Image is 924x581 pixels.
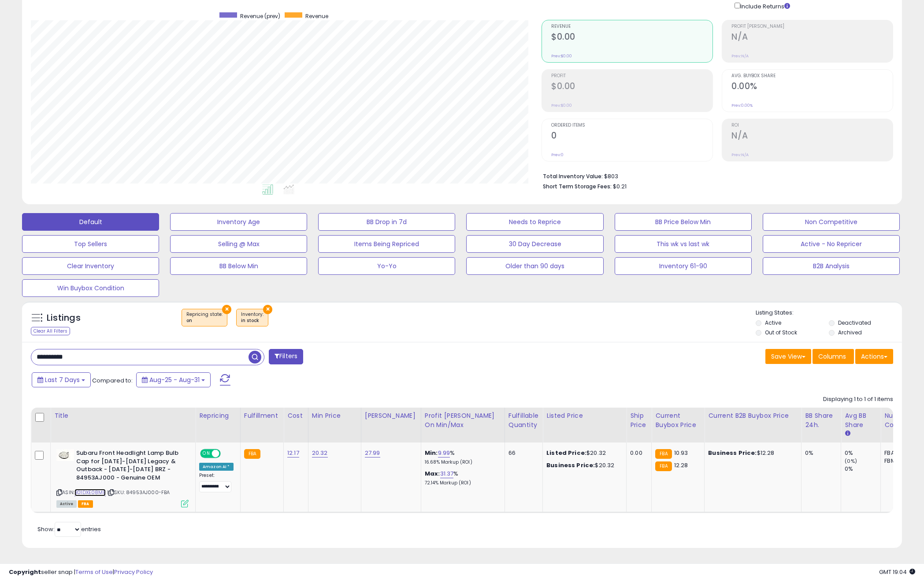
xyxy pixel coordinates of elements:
h2: N/A [731,131,893,142]
label: Deactivated [838,319,871,326]
button: Aug-25 - Aug-31 [136,372,211,387]
button: This wk vs last wk [615,235,752,253]
button: × [222,305,231,314]
a: 31.37 [440,469,454,478]
button: BB Price Below Min [615,213,752,231]
div: FBM: 5 [884,457,913,465]
span: ON [201,450,212,457]
b: Business Price: [708,449,757,457]
span: Revenue (prev) [240,12,280,20]
div: 0% [845,449,880,457]
button: Filters [269,349,303,364]
strong: Copyright [9,568,41,576]
button: Inventory Age [170,213,307,231]
div: [PERSON_NAME] [365,411,417,420]
a: Privacy Policy [114,568,153,576]
div: on [186,318,223,324]
div: Current Buybox Price [655,411,701,430]
div: Clear All Filters [31,327,70,335]
span: OFF [219,450,234,457]
div: Ship Price [630,411,648,430]
span: Profit [551,74,712,79]
a: Terms of Use [75,568,113,576]
a: 20.32 [312,449,328,457]
h2: $0.00 [551,81,712,93]
p: 72.14% Markup (ROI) [425,480,498,486]
li: $803 [543,170,887,181]
div: Avg BB Share [845,411,877,430]
button: Inventory 61-90 [615,257,752,275]
p: 16.68% Markup (ROI) [425,459,498,465]
button: Clear Inventory [22,257,159,275]
button: B2B Analysis [763,257,900,275]
h2: $0.00 [551,32,712,44]
div: Include Returns [728,1,801,11]
span: 10.93 [674,449,688,457]
span: | SKU: 84953AJ000-FBA [107,489,170,496]
h5: Listings [47,312,81,324]
span: Repricing state : [186,311,223,324]
small: Prev: N/A [731,152,749,157]
div: 0% [845,465,880,473]
span: 2025-09-8 19:04 GMT [879,568,915,576]
span: Revenue [551,24,712,29]
button: Active - No Repricer [763,235,900,253]
small: Avg BB Share. [845,430,850,438]
b: Listed Price: [546,449,586,457]
small: Prev: 0 [551,152,564,157]
a: B01DXE08ME [74,489,106,496]
div: Fulfillable Quantity [508,411,539,430]
div: Profit [PERSON_NAME] on Min/Max [425,411,501,430]
span: Last 7 Days [45,375,80,384]
div: Preset: [199,472,234,492]
button: Save View [765,349,811,364]
button: Win Buybox Condition [22,279,159,297]
div: Listed Price [546,411,623,420]
span: $0.21 [613,182,627,191]
button: Default [22,213,159,231]
div: $20.32 [546,449,620,457]
button: Items Being Repriced [318,235,455,253]
a: 12.17 [287,449,299,457]
span: ROI [731,123,893,128]
div: 66 [508,449,536,457]
div: Current B2B Buybox Price [708,411,798,420]
span: Aug-25 - Aug-31 [149,375,200,384]
span: Ordered Items [551,123,712,128]
span: Compared to: [92,376,133,385]
div: 0.00 [630,449,645,457]
button: Columns [813,349,854,364]
small: FBA [655,449,672,459]
small: Prev: $0.00 [551,53,572,59]
b: Total Inventory Value: [543,172,603,180]
small: Prev: N/A [731,53,749,59]
h2: N/A [731,32,893,44]
span: Profit [PERSON_NAME] [731,24,893,29]
div: ASIN: [56,449,189,506]
button: Last 7 Days [32,372,91,387]
div: Num of Comp. [884,411,917,430]
div: in stock [241,318,263,324]
button: Selling @ Max [170,235,307,253]
div: FBA: 8 [884,449,913,457]
button: Yo-Yo [318,257,455,275]
span: Show: entries [37,525,101,533]
button: × [263,305,272,314]
span: Revenue [305,12,328,20]
div: Fulfillment [244,411,280,420]
div: $20.32 [546,461,620,469]
small: (0%) [845,457,857,465]
button: 30 Day Decrease [466,235,603,253]
small: FBA [655,461,672,471]
div: % [425,470,498,486]
img: 31o8nkUh6hL._SL40_.jpg [56,449,74,461]
small: Prev: 0.00% [731,103,753,108]
b: Subaru Front Headlight Lamp Bulb Cap for [DATE]-[DATE] Legacy & Outback - [DATE]-[DATE] BRZ - 849... [76,449,183,484]
div: $12.28 [708,449,794,457]
div: % [425,449,498,465]
a: 27.99 [365,449,380,457]
span: All listings currently available for purchase on Amazon [56,500,77,508]
div: Repricing [199,411,237,420]
div: Cost [287,411,304,420]
b: Short Term Storage Fees: [543,183,612,190]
